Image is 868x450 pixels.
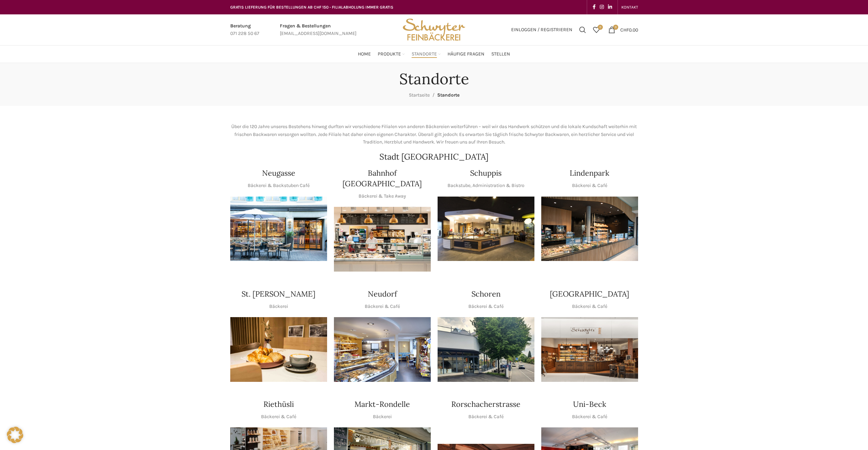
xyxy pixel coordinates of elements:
[230,317,327,382] div: 1 / 1
[227,47,642,61] div: Main navigation
[334,207,431,272] div: 1 / 1
[399,70,469,88] h1: Standorte
[572,182,607,189] p: Bäckerei & Café
[621,5,638,10] span: KONTAKT
[412,47,441,61] a: Standorte
[269,303,288,310] p: Bäckerei
[471,289,501,299] h4: Schoren
[280,22,357,38] a: Infobox link
[263,399,294,410] h4: Riethüsli
[230,317,327,382] img: schwyter-23
[438,317,534,382] div: 1 / 1
[491,51,510,58] span: Stellen
[613,25,618,30] span: 0
[618,0,642,14] div: Secondary navigation
[412,51,437,58] span: Standorte
[448,182,524,189] p: Backstube, Administration & Bistro
[248,182,310,189] p: Bäckerei & Backstuben Café
[437,92,459,98] span: Standorte
[438,197,534,261] img: 150130-Schwyter-013
[448,47,484,61] a: Häufige Fragen
[598,2,606,12] a: Instagram social link
[334,317,431,382] div: 1 / 1
[605,23,642,37] a: 0 CHF0.00
[621,0,638,14] a: KONTAKT
[573,399,606,410] h4: Uni-Beck
[541,197,638,261] img: 017-e1571925257345
[400,14,467,45] img: Bäckerei Schwyter
[620,27,629,33] span: CHF
[448,51,484,58] span: Häufige Fragen
[334,207,431,272] img: Bahnhof St. Gallen
[262,168,295,178] h4: Neugasse
[451,399,520,410] h4: Rorschacherstrasse
[570,168,609,178] h4: Lindenpark
[242,289,315,299] h4: St. [PERSON_NAME]
[230,197,327,261] div: 1 / 1
[598,25,603,30] span: 0
[541,197,638,261] div: 1 / 1
[438,317,534,382] img: 0842cc03-b884-43c1-a0c9-0889ef9087d6 copy
[358,47,371,61] a: Home
[468,413,504,421] p: Bäckerei & Café
[230,197,327,261] img: Neugasse
[359,192,406,200] p: Bäckerei & Take Away
[230,153,638,161] h2: Stadt [GEOGRAPHIC_DATA]
[368,289,397,299] h4: Neudorf
[468,303,504,310] p: Bäckerei & Café
[378,51,401,58] span: Produkte
[508,23,576,37] a: Einloggen / Registrieren
[576,23,590,37] a: Suchen
[400,26,467,32] a: Site logo
[373,413,392,421] p: Bäckerei
[230,22,259,38] a: Infobox link
[590,23,603,37] div: Meine Wunschliste
[230,5,393,10] span: GRATIS LIEFERUNG FÜR BESTELLUNGEN AB CHF 150 - FILIALABHOLUNG IMMER GRATIS
[365,303,400,310] p: Bäckerei & Café
[470,168,502,178] h4: Schuppis
[572,303,607,310] p: Bäckerei & Café
[550,289,629,299] h4: [GEOGRAPHIC_DATA]
[590,23,603,37] a: 0
[378,47,405,61] a: Produkte
[230,123,638,146] p: Über die 120 Jahre unseres Bestehens hinweg durften wir verschiedene Filialen von anderen Bäckere...
[606,2,614,12] a: Linkedin social link
[261,413,296,421] p: Bäckerei & Café
[620,27,638,33] bdi: 0.00
[409,92,430,98] a: Startseite
[511,27,572,32] span: Einloggen / Registrieren
[541,317,638,382] div: 1 / 1
[334,168,431,189] h4: Bahnhof [GEOGRAPHIC_DATA]
[354,399,410,410] h4: Markt-Rondelle
[591,2,598,12] a: Facebook social link
[438,197,534,261] div: 1 / 1
[491,47,510,61] a: Stellen
[358,51,371,58] span: Home
[334,317,431,382] img: Neudorf_1
[572,413,607,421] p: Bäckerei & Café
[541,317,638,382] img: Schwyter-1800x900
